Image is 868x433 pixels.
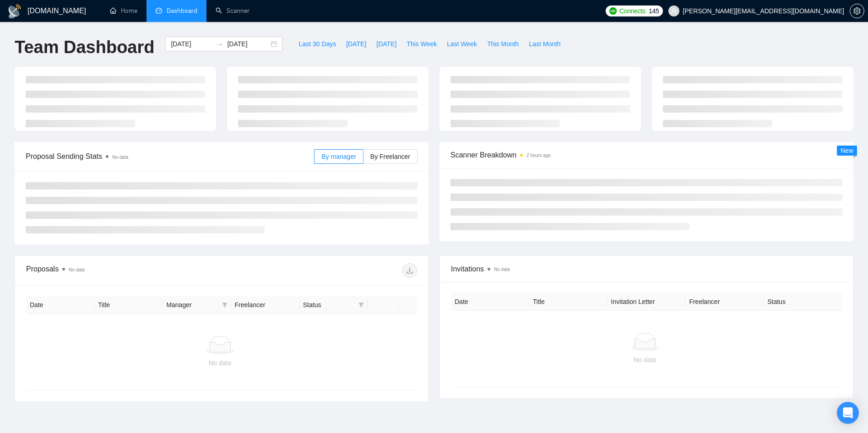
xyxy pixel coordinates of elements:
span: No data [69,267,85,272]
time: 2 hours ago [526,153,551,158]
th: Title [94,296,163,314]
button: [DATE] [341,37,371,51]
span: filter [222,302,228,308]
span: No data [494,267,510,272]
span: user [671,8,677,14]
button: This Week [401,37,442,51]
button: [DATE] [371,37,401,51]
a: searchScanner [216,7,250,15]
th: Freelancer [231,296,299,314]
span: [DATE] [346,39,366,49]
span: Invitations [451,263,842,275]
div: Open Intercom Messenger [837,402,859,424]
span: filter [358,302,364,308]
span: This Week [407,39,437,49]
span: By Freelancer [370,153,410,160]
div: Proposals [26,263,222,278]
div: No data [33,358,407,368]
span: Last Month [529,39,560,49]
span: Manager [166,300,218,310]
img: upwork-logo.png [609,7,617,15]
button: setting [850,4,864,18]
img: logo [7,4,22,19]
input: End date [227,39,269,49]
span: By manager [321,153,356,160]
span: Last 30 Days [298,39,336,49]
span: Connects: [619,6,647,16]
div: No data [458,355,831,365]
button: Last Month [524,37,565,51]
span: filter [357,298,366,312]
span: Scanner Breakdown [450,149,842,161]
span: Dashboard [167,7,197,15]
button: This Month [482,37,524,51]
span: [DATE] [376,39,396,49]
span: Proposal Sending Stats [26,151,314,162]
span: swap-right [216,40,223,48]
span: This Month [487,39,519,49]
input: Start date [171,39,212,49]
span: setting [850,7,864,15]
span: 145 [649,6,659,16]
span: to [216,40,223,48]
th: Date [451,293,529,311]
span: No data [112,155,128,160]
span: filter [220,298,229,312]
a: homeHome [110,7,137,15]
th: Date [26,296,94,314]
button: Last 30 Days [293,37,341,51]
a: setting [850,7,864,15]
th: Freelancer [685,293,764,311]
th: Manager [163,296,231,314]
th: Title [529,293,608,311]
span: New [841,147,853,154]
th: Invitation Letter [608,293,686,311]
span: Status [303,300,355,310]
span: dashboard [156,7,162,14]
span: Last Week [447,39,477,49]
button: Last Week [442,37,482,51]
h1: Team Dashboard [15,37,154,58]
th: Status [764,293,842,311]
